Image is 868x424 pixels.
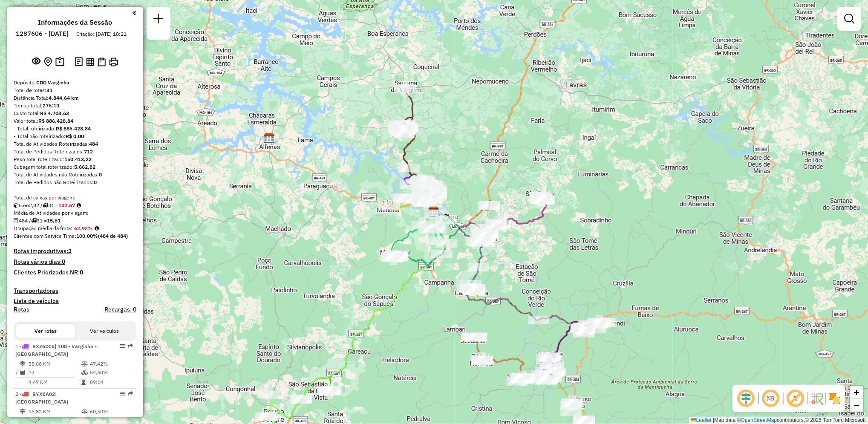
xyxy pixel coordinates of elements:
div: Distância Total: [14,94,136,102]
button: Exibir sessão original [30,55,42,69]
i: Cubagem total roteirizado [14,203,19,208]
strong: 276:13 [43,102,59,109]
div: Total de caixas por viagem: [14,194,136,202]
span: Ocultar deslocamento [736,388,756,409]
img: Fluxo de ruas [810,392,824,405]
a: Clique aqui para minimizar o painel [132,8,136,17]
button: Visualizar relatório de Roteirização [84,56,96,67]
strong: 0 [94,179,97,185]
td: 09:04 [89,378,133,387]
i: % de utilização do peso [81,361,88,366]
img: Ponto de Apoio - Varginha PA [538,369,549,380]
button: Ver veículos [75,324,134,338]
strong: (484 de 484) [98,233,128,239]
strong: 5.662,82 [74,164,95,170]
i: Total de Atividades [14,218,19,223]
i: Total de rotas [43,203,48,208]
div: Peso total roteirizado: [14,156,136,163]
img: Exibir/Ocultar setores [828,392,842,405]
strong: 0 [99,171,102,178]
img: Soledade de Minas [545,352,556,363]
h4: Transportadoras [14,287,136,294]
strong: R$ 4.703,63 [40,110,69,116]
a: OpenStreetMap [741,417,777,423]
h4: Rotas improdutivas: [14,248,136,255]
span: Clientes com Service Time: [14,233,76,239]
img: Caxambu [580,324,591,335]
button: Painel de Sugestão [54,55,66,69]
strong: 0 [80,268,83,276]
img: CDD Alfenas [264,133,275,144]
strong: R$ 886.428,84 [56,125,91,132]
div: Média de Atividades por viagem: [14,209,136,217]
button: Ver rotas [16,324,75,338]
em: Rota exportada [128,391,133,396]
a: Zoom out [850,399,863,412]
strong: 31 [46,87,52,93]
div: Map data © contributors,© 2025 TomTom, Microsoft [689,417,868,424]
strong: 150.413,22 [64,156,92,162]
strong: 15,61 [47,217,61,224]
span: Ocupação média da frota: [14,225,72,231]
strong: 100,00% [76,233,98,239]
td: 13 [28,368,81,377]
strong: R$ 886.428,84 [38,118,73,124]
div: Criação: [DATE] 18:21 [73,30,130,38]
h4: Recargas: 0 [104,306,136,313]
div: Total de rotas: [14,87,136,94]
button: Imprimir Rotas [107,56,120,68]
span: 2 - [15,391,68,405]
h4: Clientes Priorizados NR: [14,269,136,276]
em: Média calculada utilizando a maior ocupação (%Peso ou %Cubagem) de cada rota da sessão. Rotas cro... [95,226,99,231]
a: Nova sessão e pesquisa [150,10,167,29]
div: Valor total: [14,117,136,125]
strong: 484 [89,141,98,147]
div: Custo total: [14,110,136,117]
div: 5.662,82 / 31 = [14,202,136,209]
div: Depósito: [14,79,136,87]
td: 60,50% [89,407,133,416]
strong: 4.844,64 km [49,95,79,101]
span: BYX8A02 [32,391,55,397]
a: Leaflet [691,417,712,423]
td: = [15,378,20,387]
div: Total de Pedidos não Roteirizados: [14,179,136,186]
strong: R$ 0,00 [66,133,84,139]
h4: Lista de veículos [14,297,136,305]
a: Exibir filtros [841,10,858,27]
div: Total de Atividades Roteirizadas: [14,140,136,148]
i: Total de rotas [31,218,37,223]
strong: CDD Varginha [36,79,69,86]
strong: 0 [62,258,65,265]
strong: 3 [68,247,72,255]
td: 58,08 KM [28,360,81,368]
span: | [713,417,714,423]
i: % de utilização do peso [81,409,88,414]
button: Logs desbloquear sessão [73,55,84,69]
span: 1 - [15,343,97,357]
em: Opções [120,343,125,349]
span: − [854,400,859,410]
em: Rota exportada [128,343,133,349]
div: Tempo total: [14,102,136,110]
div: 484 / 31 = [14,217,136,225]
div: Cubagem total roteirizado: [14,163,136,171]
strong: 62,92% [74,225,93,231]
span: | 108 - Varginha - [GEOGRAPHIC_DATA] [15,343,97,357]
span: Ocultar NR [761,388,781,409]
i: Tempo total em rota [81,380,86,385]
img: Tres Pontas [398,122,409,133]
h4: Rotas vários dias: [14,258,136,265]
a: Rotas [14,306,29,313]
i: Total de Atividades [20,370,25,375]
td: 95,82 KM [28,407,81,416]
img: PA - São Lourenço [545,373,557,384]
td: 47,42% [89,360,133,368]
strong: 182,67 [58,202,75,208]
span: | [GEOGRAPHIC_DATA] [15,391,68,405]
em: Opções [120,391,125,396]
td: 4,47 KM [28,378,81,387]
div: Total de Pedidos Roteirizados: [14,148,136,156]
div: Total de Atividades não Roteirizadas: [14,171,136,179]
